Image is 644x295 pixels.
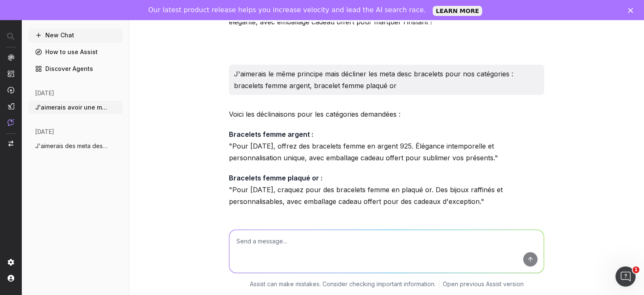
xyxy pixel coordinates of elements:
a: LEARN MORE [433,6,483,16]
img: My account [8,275,14,282]
div: Our latest product release helps you increase velocity and lead the AI search race. [148,6,426,14]
img: Switch project [8,141,13,146]
a: Discover Agents [29,62,122,76]
button: New Chat [29,29,122,42]
strong: Bracelets femme plaqué or : [229,174,322,182]
span: 1 [633,266,639,273]
img: Setting [8,259,14,266]
p: "Pour [DATE], offrez des bracelets femme en argent 925. Élégance intemporelle et personnalisation... [229,128,544,164]
img: Analytics [8,54,14,61]
button: J'aimerais avoir une meta description de [29,101,122,114]
span: [DATE] [35,128,54,136]
p: Voici les déclinaisons pour les catégories demandées : [229,108,544,120]
div: Fermer [628,8,636,13]
img: Assist [8,119,14,126]
img: Intelligence [8,70,14,77]
span: J'aimerais des meta description pour mes [35,142,109,150]
p: Assist can make mistakes. Consider checking important information. [250,280,436,288]
span: [DATE] [35,89,54,97]
a: How to use Assist [29,45,122,59]
img: Studio [8,103,14,110]
p: "Pour [DATE], craquez pour des bracelets femme en plaqué or. Des bijoux raffinés et personnalisab... [229,172,544,207]
a: Open previous Assist version [443,280,524,288]
button: J'aimerais des meta description pour mes [29,139,122,153]
strong: Bracelets femme argent : [229,130,313,138]
iframe: Intercom live chat [615,266,636,287]
img: Activation [8,86,14,94]
span: J'aimerais avoir une meta description de [35,103,109,112]
p: J'aimerais le même principe mais décliner les meta desc bracelets pour nos catégories : bracelets... [234,68,539,91]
